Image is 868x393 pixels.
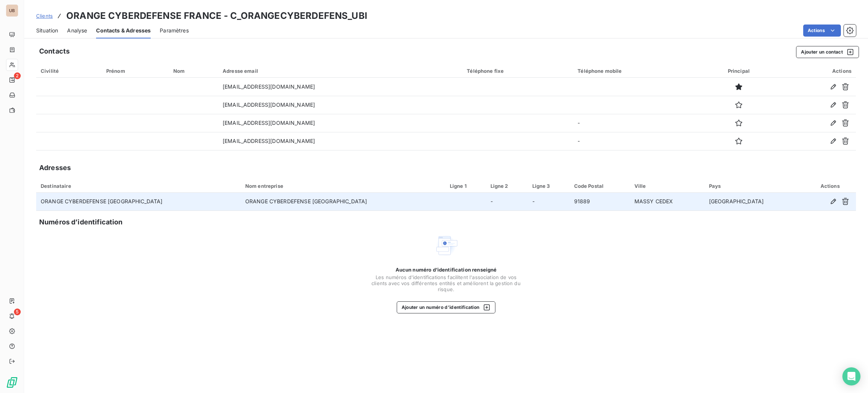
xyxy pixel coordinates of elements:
[396,267,497,273] span: Aucun numéro d’identification renseigné
[39,217,123,227] h5: Numéros d’identification
[41,68,97,74] div: Civilité
[36,12,53,20] a: Clients
[39,46,70,57] h5: Contacts
[450,183,481,189] div: Ligne 1
[803,25,841,37] button: Actions
[96,27,151,34] span: Contacts & Adresses
[106,68,164,74] div: Prénom
[630,193,704,211] td: MASSY CEDEX
[39,163,71,173] h5: Adresses
[218,96,462,114] td: [EMAIL_ADDRESS][DOMAIN_NAME]
[36,13,53,19] span: Clients
[434,233,458,258] img: Empty state
[467,68,568,74] div: Téléphone fixe
[14,309,21,315] span: 5
[578,68,697,74] div: Téléphone mobile
[634,183,700,189] div: Ville
[842,367,860,385] div: Open Intercom Messenger
[241,193,445,211] td: ORANGE CYBERDEFENSE [GEOGRAPHIC_DATA]
[14,72,21,79] span: 2
[66,9,367,23] h3: ORANGE CYBERDEFENSE FRANCE - C_ORANGECYBERDEFENS_UBI
[570,193,630,211] td: 91889
[6,5,18,17] div: UB
[41,183,236,189] div: Destinataire
[371,274,521,292] span: Les numéros d'identifications facilitent l'association de vos clients avec vos différentes entité...
[573,132,701,150] td: -
[218,78,462,96] td: [EMAIL_ADDRESS][DOMAIN_NAME]
[36,27,58,34] span: Situation
[36,193,241,211] td: ORANGE CYBERDEFENSE [GEOGRAPHIC_DATA]
[218,114,462,132] td: [EMAIL_ADDRESS][DOMAIN_NAME]
[218,132,462,150] td: [EMAIL_ADDRESS][DOMAIN_NAME]
[709,183,800,189] div: Pays
[532,183,565,189] div: Ligne 3
[160,27,189,34] span: Paramètres
[528,193,570,211] td: -
[173,68,214,74] div: Nom
[6,376,18,388] img: Logo LeanPay
[796,46,859,58] button: Ajouter un contact
[67,27,87,34] span: Analyse
[808,183,851,189] div: Actions
[704,193,804,211] td: [GEOGRAPHIC_DATA]
[491,183,523,189] div: Ligne 2
[574,183,625,189] div: Code Postal
[706,68,772,74] div: Principal
[486,193,528,211] td: -
[573,114,701,132] td: -
[397,301,496,313] button: Ajouter un numéro d’identification
[781,68,851,74] div: Actions
[245,183,441,189] div: Nom entreprise
[223,68,458,74] div: Adresse email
